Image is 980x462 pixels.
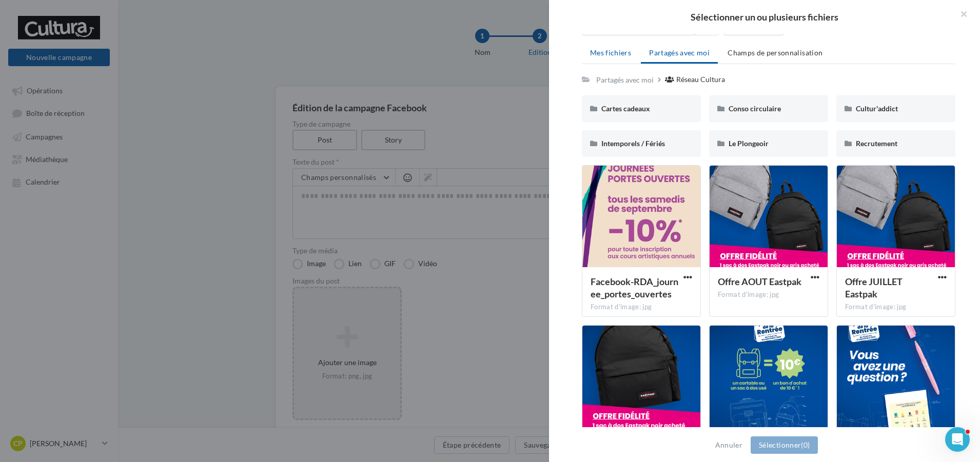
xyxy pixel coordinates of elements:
span: Cartes cadeaux [601,104,650,113]
span: Mes fichiers [590,48,631,57]
span: Intemporels / Fériés [601,139,665,148]
div: Format d'image: jpg [845,303,947,312]
div: Format d'image: jpg [591,303,692,312]
div: Réseau Cultura [676,74,725,85]
span: (0) [801,440,810,449]
span: Conso circulaire [729,104,781,113]
span: Champs de personnalisation [728,48,822,57]
div: Partagés avec moi [596,75,654,85]
iframe: Intercom live chat [945,427,970,452]
span: Offre JUILLET Eastpak [845,276,903,299]
button: Annuler [711,439,747,451]
span: Offre AOUT Eastpak [718,276,801,287]
button: Sélectionner(0) [751,436,818,454]
span: Le Plongeoir [729,139,769,148]
span: Cultur'addict [856,104,898,113]
h2: Sélectionner un ou plusieurs fichiers [565,12,964,22]
div: Format d'image: jpg [718,290,819,299]
span: Recrutement [856,139,897,148]
span: Facebook-RDA_journee_portes_ouvertes [591,276,678,299]
span: Partagés avec moi [649,48,710,57]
